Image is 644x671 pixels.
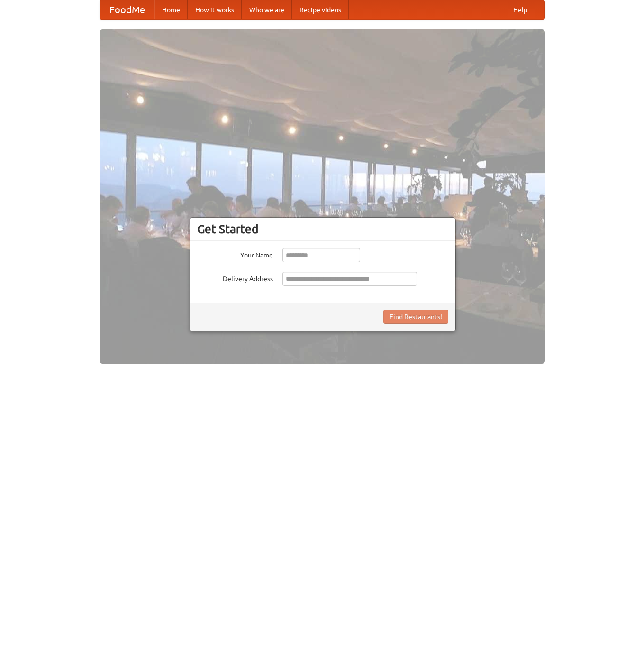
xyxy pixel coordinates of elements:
[383,310,448,324] button: Find Restaurants!
[100,0,154,19] a: FoodMe
[197,272,273,284] label: Delivery Address
[506,0,535,19] a: Help
[197,222,448,236] h3: Get Started
[197,248,273,260] label: Your Name
[188,0,242,19] a: How it works
[292,0,349,19] a: Recipe videos
[154,0,188,19] a: Home
[242,0,292,19] a: Who we are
